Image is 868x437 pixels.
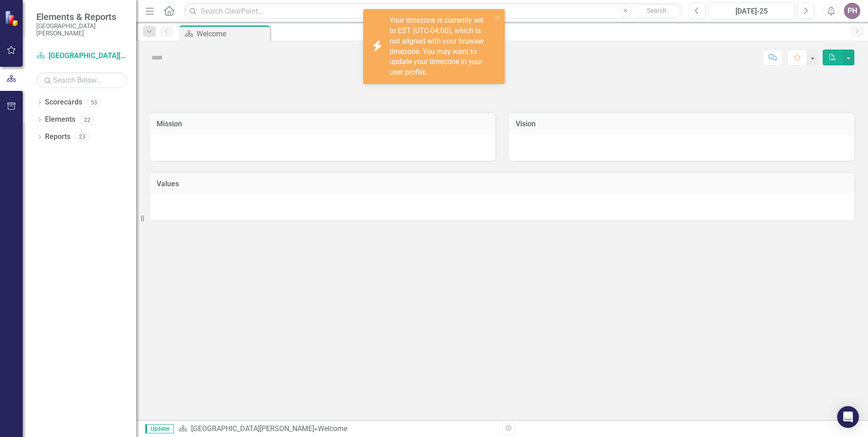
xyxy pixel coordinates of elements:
[197,28,268,40] div: Welcome
[178,424,495,434] div: »
[711,6,792,17] div: [DATE]-25
[157,180,848,188] h3: Values
[36,72,127,88] input: Search Below...
[80,116,94,124] div: 22
[45,132,70,142] a: Reports
[516,120,848,128] h3: Vision
[4,10,21,27] img: ClearPoint Strategy
[36,22,127,37] small: [GEOGRAPHIC_DATA][PERSON_NAME]
[191,424,314,433] a: [GEOGRAPHIC_DATA][PERSON_NAME]
[390,15,492,78] div: Your timezone is currently set to EST (UTC-04:00), which is not aligned with your browser timezon...
[184,3,682,19] input: Search ClearPoint...
[634,5,680,17] button: Search
[45,114,75,125] a: Elements
[45,97,82,108] a: Scorecards
[318,424,347,433] div: Welcome
[495,13,501,23] button: close
[837,406,859,428] div: Open Intercom Messenger
[844,3,860,19] button: PH
[87,99,101,106] div: 53
[36,11,127,22] span: Elements & Reports
[647,7,666,14] span: Search
[36,51,127,61] a: [GEOGRAPHIC_DATA][PERSON_NAME]
[708,3,795,19] button: [DATE]-25
[75,133,89,141] div: 23
[145,424,174,433] span: Updater
[157,120,488,128] h3: Mission
[150,50,164,65] img: Not Defined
